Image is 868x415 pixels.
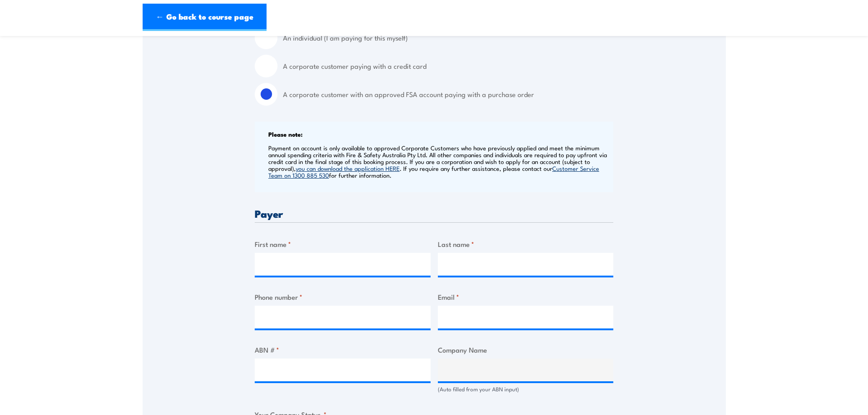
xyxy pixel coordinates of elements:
p: Payment on account is only available to approved Corporate Customers who have previously applied ... [268,144,611,179]
a: ← Go back to course page [143,4,267,31]
h3: Payer [255,208,613,219]
label: Company Name [438,344,614,355]
label: ABN # [255,344,431,355]
label: A corporate customer paying with a credit card [283,55,613,77]
label: Phone number [255,292,431,302]
div: (Auto filled from your ABN input) [438,385,614,394]
a: you can download the application HERE [296,164,400,172]
a: Customer Service Team on 1300 885 530 [268,164,599,179]
label: First name [255,239,431,249]
label: A corporate customer with an approved FSA account paying with a purchase order [283,83,613,106]
label: Email [438,292,614,302]
label: Last name [438,239,614,249]
label: An individual (I am paying for this myself) [283,26,613,49]
b: Please note: [268,129,303,138]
